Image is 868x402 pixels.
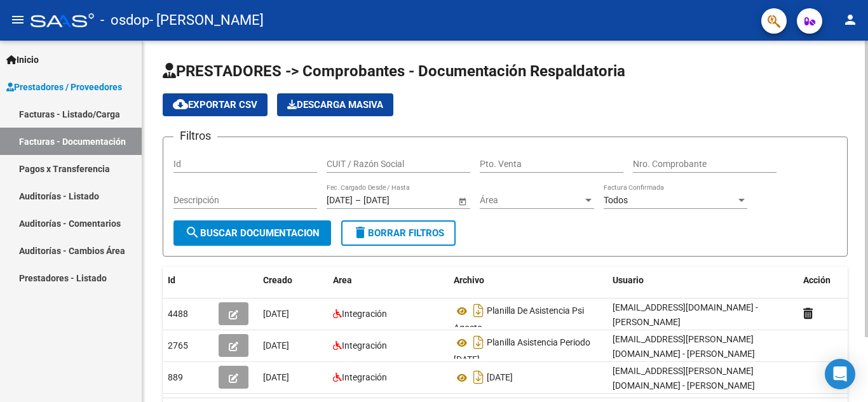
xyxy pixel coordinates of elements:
[613,275,644,285] span: Usuario
[470,300,487,321] i: Descargar documento
[613,334,755,359] span: [EMAIL_ADDRESS][PERSON_NAME][DOMAIN_NAME] - [PERSON_NAME]
[163,93,268,116] button: Exportar CSV
[277,93,393,116] app-download-masive: Descarga masiva de comprobantes (adjuntos)
[6,53,39,67] span: Inicio
[168,309,188,319] span: 4488
[333,275,352,285] span: Area
[342,372,387,382] span: Integración
[613,366,755,391] span: [EMAIL_ADDRESS][PERSON_NAME][DOMAIN_NAME] - [PERSON_NAME]
[843,12,858,27] mat-icon: person
[168,372,183,382] span: 889
[470,332,487,352] i: Descargar documento
[454,338,590,365] span: Planilla Asistencia Periodo [DATE]
[168,340,188,351] span: 2765
[173,97,188,112] mat-icon: cloud_download
[798,267,862,294] datatable-header-cell: Acción
[163,267,214,294] datatable-header-cell: Id
[100,6,149,34] span: - osdop
[10,12,25,27] mat-icon: menu
[613,302,758,327] span: [EMAIL_ADDRESS][DOMAIN_NAME] - [PERSON_NAME]
[456,194,469,208] button: Open calendar
[263,340,289,351] span: [DATE]
[487,373,513,383] span: [DATE]
[342,309,387,319] span: Integración
[287,99,383,111] span: Descarga Masiva
[353,225,368,240] mat-icon: delete
[185,225,200,240] mat-icon: search
[328,267,449,294] datatable-header-cell: Area
[277,93,393,116] button: Descarga Masiva
[258,267,328,294] datatable-header-cell: Creado
[263,309,289,319] span: [DATE]
[341,220,456,246] button: Borrar Filtros
[604,195,628,205] span: Todos
[327,195,353,206] input: Fecha inicio
[173,127,217,145] h3: Filtros
[149,6,264,34] span: - [PERSON_NAME]
[363,195,426,206] input: Fecha fin
[449,267,607,294] datatable-header-cell: Archivo
[342,340,387,351] span: Integración
[173,220,331,246] button: Buscar Documentacion
[454,306,584,333] span: Planilla De Asistencia Psi Agosto
[263,372,289,382] span: [DATE]
[803,275,831,285] span: Acción
[168,275,175,285] span: Id
[6,80,122,94] span: Prestadores / Proveedores
[163,62,625,80] span: PRESTADORES -> Comprobantes - Documentación Respaldatoria
[173,99,257,111] span: Exportar CSV
[353,227,444,239] span: Borrar Filtros
[454,275,484,285] span: Archivo
[825,359,855,389] div: Open Intercom Messenger
[470,367,487,387] i: Descargar documento
[355,195,361,206] span: –
[480,195,583,206] span: Área
[263,275,292,285] span: Creado
[185,227,320,239] span: Buscar Documentacion
[607,267,798,294] datatable-header-cell: Usuario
